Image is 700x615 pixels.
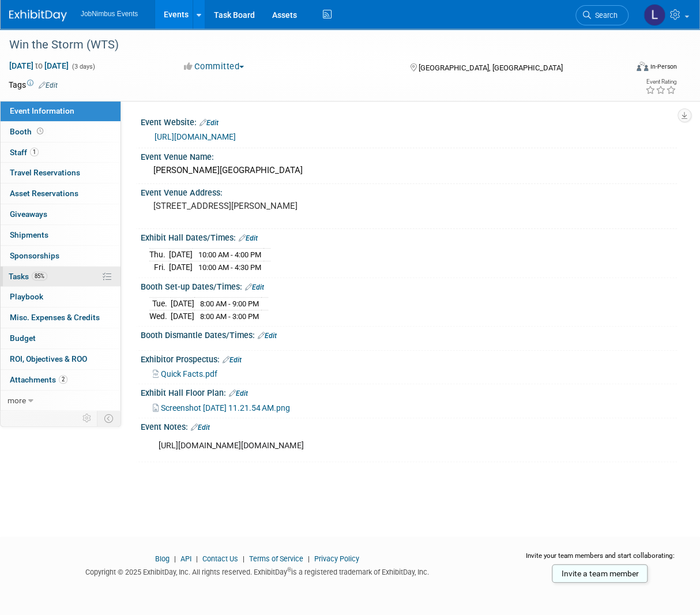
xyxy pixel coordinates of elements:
[1,142,121,163] a: Staff1
[1,183,121,204] a: Asset Reservations
[10,189,78,198] span: Asset Reservations
[169,249,193,261] td: [DATE]
[10,292,43,301] span: Playbook
[198,250,261,259] span: 10:00 AM - 4:00 PM
[637,62,648,71] img: Format-Inperson.png
[10,230,48,239] span: Shipments
[575,5,629,25] a: Search
[141,229,677,244] div: Exhibit Hall Dates/Times:
[171,554,179,563] span: |
[153,201,352,211] pre: [STREET_ADDRESS][PERSON_NAME]
[650,62,677,71] div: In-Person
[1,391,121,411] a: more
[643,4,665,26] img: Laly Matos
[1,163,121,183] a: Travel Reservations
[81,10,138,18] span: JobNimbus Events
[10,251,59,260] span: Sponsorships
[229,389,248,397] a: Edit
[9,10,67,21] img: ExhibitDay
[35,127,46,136] span: Booth not reserved yet
[59,375,67,384] span: 2
[245,283,264,291] a: Edit
[153,369,217,378] a: Quick Facts.pdf
[287,567,291,573] sup: ®
[141,148,677,163] div: Event Venue Name:
[200,312,259,321] span: 8:00 AM - 3:00 PM
[155,554,170,563] a: Blog
[30,148,39,156] span: 1
[1,328,121,348] a: Budget
[240,554,247,563] span: |
[10,148,39,157] span: Staff
[161,403,290,412] span: Screenshot [DATE] 11.21.54 AM.png
[141,327,677,342] div: Booth Dismantle Dates/Times:
[645,79,676,85] div: Event Rating
[155,132,236,141] a: [URL][DOMAIN_NAME]
[153,403,290,412] a: Screenshot [DATE] 11.21.54 AM.png
[180,554,191,563] a: API
[1,101,121,121] a: Event Information
[591,11,618,20] span: Search
[9,61,69,71] span: [DATE] [DATE]
[10,106,74,115] span: Event Information
[9,79,58,91] td: Tags
[1,267,121,287] a: Tasks85%
[198,263,261,272] span: 10:00 AM - 4:30 PM
[149,261,169,273] td: Fri.
[193,554,201,563] span: |
[249,554,303,563] a: Terms of Service
[191,423,210,432] a: Edit
[9,564,506,577] div: Copyright © 2025 ExhibitDay, Inc. All rights reserved. ExhibitDay is a registered trademark of Ex...
[314,554,359,563] a: Privacy Policy
[239,234,258,242] a: Edit
[141,278,677,293] div: Booth Set-up Dates/Times:
[7,396,26,405] span: more
[171,310,194,322] td: [DATE]
[10,354,87,363] span: ROI, Objectives & ROO
[150,434,570,457] div: [URL][DOMAIN_NAME][DOMAIN_NAME]
[200,299,259,308] span: 8:00 AM - 9:00 PM
[10,168,80,177] span: Travel Reservations
[39,81,58,89] a: Edit
[202,554,238,563] a: Contact Us
[171,298,194,310] td: [DATE]
[1,370,121,390] a: Attachments2
[141,114,677,129] div: Event Website:
[141,384,677,399] div: Exhibit Hall Floor Plan:
[141,351,677,366] div: Exhibitor Prospectus:
[5,35,620,55] div: Win the Storm (WTS)
[10,333,36,343] span: Budget
[10,313,100,322] span: Misc. Expenses & Credits
[77,411,97,426] td: Personalize Event Tab Strip
[10,375,67,384] span: Attachments
[580,60,677,77] div: Event Format
[1,122,121,142] a: Booth
[97,411,121,426] td: Toggle Event Tabs
[149,162,668,179] div: [PERSON_NAME][GEOGRAPHIC_DATA]
[10,127,46,136] span: Booth
[10,209,47,219] span: Giveaways
[169,261,193,273] td: [DATE]
[1,287,121,307] a: Playbook
[33,61,44,70] span: to
[32,272,47,280] span: 85%
[1,225,121,245] a: Shipments
[1,204,121,224] a: Giveaways
[149,249,169,261] td: Thu.
[419,63,563,72] span: [GEOGRAPHIC_DATA], [GEOGRAPHIC_DATA]
[9,272,47,281] span: Tasks
[523,551,677,568] div: Invite your team members and start collaborating:
[1,349,121,369] a: ROI, Objectives & ROO
[223,356,242,364] a: Edit
[180,61,249,73] button: Committed
[1,246,121,266] a: Sponsorships
[258,332,277,340] a: Edit
[200,119,219,127] a: Edit
[1,307,121,328] a: Misc. Expenses & Credits
[141,184,677,198] div: Event Venue Address:
[552,564,648,583] a: Invite a team member
[161,369,217,378] span: Quick Facts.pdf
[71,63,95,70] span: (3 days)
[141,418,677,433] div: Event Notes:
[149,310,171,322] td: Wed.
